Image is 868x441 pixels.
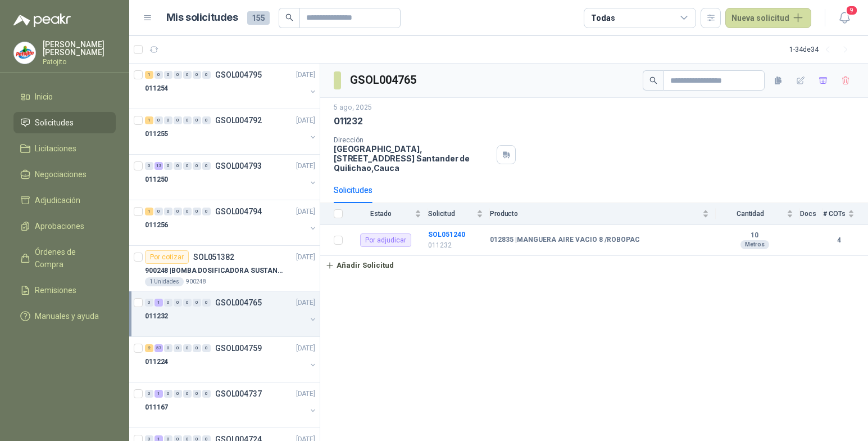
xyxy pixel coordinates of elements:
h1: Mis solicitudes [166,10,238,26]
div: 0 [154,71,163,79]
a: Aprobaciones [13,215,116,237]
div: 0 [145,390,153,398]
div: 0 [145,299,153,307]
h3: GSOL004765 [350,71,418,89]
img: Company Logo [14,42,35,64]
p: [DATE] [296,115,315,126]
button: 9 [834,8,855,28]
p: 011232 [145,311,168,322]
div: 0 [202,162,211,170]
div: 0 [183,71,192,79]
p: [DATE] [296,343,315,354]
span: Solicitud [428,210,474,218]
th: Solicitud [428,203,490,225]
div: 0 [202,71,211,79]
div: 0 [202,208,211,215]
a: 0 1 0 0 0 0 0 GSOL004737[DATE] 011167 [145,387,317,423]
b: 4 [823,235,855,246]
p: GSOL004795 [215,71,262,79]
a: SOL051240 [428,231,465,238]
span: Producto [490,210,700,218]
p: 5 ago, 2025 [334,102,372,113]
img: Logo peakr [13,13,71,27]
span: Aprobaciones [35,220,84,232]
div: 0 [154,116,163,124]
th: Producto [490,203,716,225]
span: # COTs [823,210,846,218]
span: Remisiones [35,284,76,296]
p: [DATE] [296,252,315,263]
div: 0 [183,390,192,398]
div: 0 [193,71,201,79]
span: Adjudicación [35,194,80,206]
div: 0 [164,299,172,307]
p: Dirección [334,136,492,144]
div: Por cotizar [145,250,189,264]
a: Solicitudes [13,112,116,133]
p: 011167 [145,402,168,413]
a: Negociaciones [13,164,116,185]
p: [GEOGRAPHIC_DATA], [STREET_ADDRESS] Santander de Quilichao , Cauca [334,144,492,173]
div: 0 [193,208,201,215]
div: 1 [154,390,163,398]
div: 0 [164,344,172,352]
div: 0 [183,116,192,124]
div: 0 [164,116,172,124]
p: GSOL004765 [215,299,262,307]
a: 0 1 0 0 0 0 0 GSOL004765[DATE] 011232 [145,296,317,332]
div: 0 [183,299,192,307]
p: GSOL004793 [215,162,262,170]
div: 0 [202,116,211,124]
p: [DATE] [296,389,315,399]
a: 2 57 0 0 0 0 0 GSOL004759[DATE] 011224 [145,341,317,377]
div: 2 [145,344,153,352]
p: 011250 [145,174,168,185]
div: 1 [145,208,153,215]
div: 13 [154,162,163,170]
th: Estado [349,203,428,225]
div: 1 [145,71,153,79]
b: 012835 | MANGUERA AIRE VACIO 8 /ROBOPAC [490,236,640,245]
span: Solicitudes [35,116,74,129]
p: [PERSON_NAME] [PERSON_NAME] [43,40,116,56]
p: GSOL004737 [215,390,262,398]
p: 011232 [334,115,363,127]
p: [DATE] [296,298,315,308]
div: 1 Unidades [145,277,184,286]
p: 011224 [145,357,168,367]
p: [DATE] [296,161,315,172]
a: 1 0 0 0 0 0 0 GSOL004795[DATE] 011254 [145,68,317,104]
button: Añadir Solicitud [320,256,399,275]
div: 0 [174,390,182,398]
p: 900248 | BOMBA DOSIFICADORA SUSTANCIAS QUIMICAS [145,265,285,276]
div: Solicitudes [334,184,372,196]
div: 0 [202,344,211,352]
a: Por cotizarSOL051382[DATE] 900248 |BOMBA DOSIFICADORA SUSTANCIAS QUIMICAS1 Unidades900248 [129,246,320,291]
div: 0 [174,162,182,170]
p: 011256 [145,220,168,231]
p: 011254 [145,83,168,94]
p: 011255 [145,129,168,139]
b: 10 [716,231,793,240]
p: GSOL004759 [215,344,262,352]
th: Docs [800,203,823,225]
span: search [649,76,657,84]
p: GSOL004794 [215,208,262,215]
div: 0 [164,208,172,215]
div: 1 [145,116,153,124]
p: GSOL004792 [215,116,262,124]
a: Licitaciones [13,138,116,159]
span: 9 [846,5,858,16]
button: Nueva solicitud [725,8,811,28]
div: 0 [145,162,153,170]
div: 0 [174,299,182,307]
div: 0 [193,344,201,352]
div: 0 [183,162,192,170]
th: # COTs [823,203,868,225]
p: SOL051382 [193,253,234,261]
span: search [285,13,293,21]
div: 0 [193,116,201,124]
div: 0 [202,390,211,398]
a: 1 0 0 0 0 0 0 GSOL004794[DATE] 011256 [145,205,317,241]
a: 1 0 0 0 0 0 0 GSOL004792[DATE] 011255 [145,114,317,150]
